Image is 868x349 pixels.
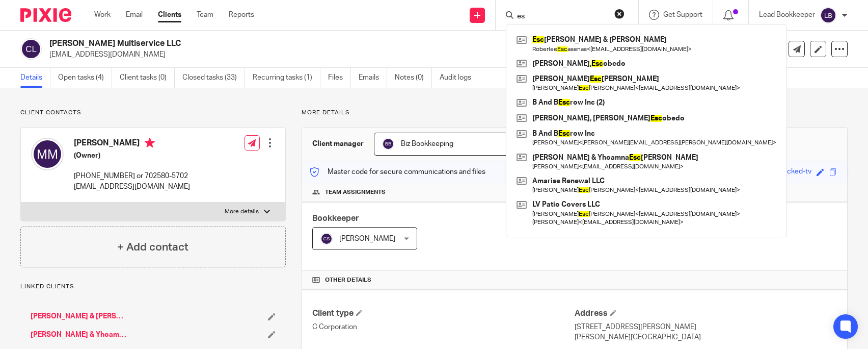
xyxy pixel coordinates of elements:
button: Clear [614,9,625,19]
a: Notes (0) [395,68,432,88]
a: Closed tasks (33) [182,68,245,88]
h4: Address [575,308,837,319]
span: Team assignments [325,188,386,196]
a: [PERSON_NAME] & [PERSON_NAME] [31,311,128,321]
a: Audit logs [440,68,479,88]
a: Emails [359,68,387,88]
span: [PERSON_NAME] [339,235,395,242]
p: Linked clients [20,283,286,291]
p: [PHONE_NUMBER] or 702580-5702 [74,171,190,181]
h3: Client manager [312,139,364,149]
h4: [PERSON_NAME] [74,138,190,151]
p: [EMAIL_ADDRESS][DOMAIN_NAME] [74,182,190,192]
img: svg%3E [320,233,333,245]
p: More details [225,208,259,216]
div: groovy-salmon-checked-tv [725,166,811,178]
a: Files [328,68,351,88]
a: Open tasks (4) [58,68,112,88]
h4: + Add contact [117,239,188,255]
span: Other details [325,276,371,284]
p: Lead Bookkeeper [759,10,815,20]
img: svg%3E [820,7,836,23]
h2: [PERSON_NAME] Multiservice LLC [49,38,577,49]
p: [EMAIL_ADDRESS][DOMAIN_NAME] [49,49,709,60]
p: More details [302,109,848,117]
a: Client tasks (0) [120,68,175,88]
input: Search [516,12,608,21]
span: Get Support [663,11,702,18]
h5: (Owner) [74,151,190,161]
a: Clients [158,10,181,20]
a: [PERSON_NAME] & Yhoamna [PERSON_NAME] [31,330,128,340]
a: Reports [229,10,254,20]
a: Team [197,10,213,20]
img: svg%3E [20,38,42,60]
a: Details [20,68,50,88]
p: Client contacts [20,109,286,117]
p: Master code for secure communications and files [310,167,485,177]
img: Pixie [20,8,71,22]
img: svg%3E [31,138,64,170]
p: [STREET_ADDRESS][PERSON_NAME] [575,322,837,332]
a: Recurring tasks (1) [253,68,320,88]
img: svg%3E [382,138,394,150]
span: Biz Bookkeeping [401,140,453,147]
span: Bookkeeper [312,214,359,222]
i: Primary [145,138,155,148]
p: [PERSON_NAME][GEOGRAPHIC_DATA] [575,332,837,342]
h4: Client type [312,308,575,319]
p: C Corporation [312,322,575,332]
a: Work [94,10,111,20]
a: Email [126,10,143,20]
